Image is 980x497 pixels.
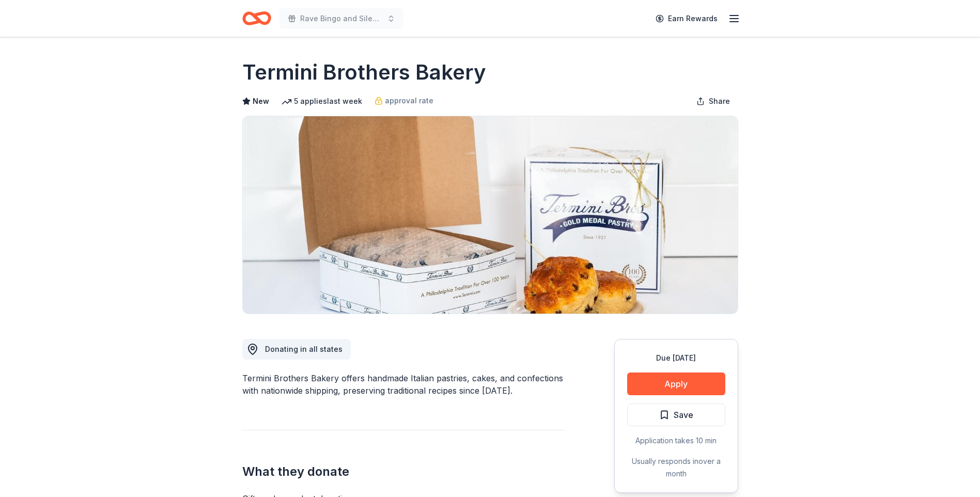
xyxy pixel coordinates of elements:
[375,95,433,107] a: approval rate
[709,95,730,107] span: Share
[627,434,725,447] div: Application takes 10 min
[674,408,693,422] span: Save
[627,403,725,426] button: Save
[265,345,343,353] span: Donating in all states
[242,6,271,30] a: Home
[253,95,269,107] span: New
[243,116,738,314] img: Image for Termini Brothers Bakery
[242,463,565,480] h2: What they donate
[385,95,433,107] span: approval rate
[242,58,486,87] h1: Termini Brothers Bakery
[649,9,724,28] a: Earn Rewards
[688,91,738,112] button: Share
[279,8,403,29] button: Rave Bingo and Silent Auction
[627,455,725,480] div: Usually responds in over a month
[242,372,565,397] div: Termini Brothers Bakery offers handmade Italian pastries, cakes, and confections with nationwide ...
[282,95,362,107] div: 5 applies last week
[627,372,725,395] button: Apply
[300,12,383,25] span: Rave Bingo and Silent Auction
[627,352,725,364] div: Due [DATE]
